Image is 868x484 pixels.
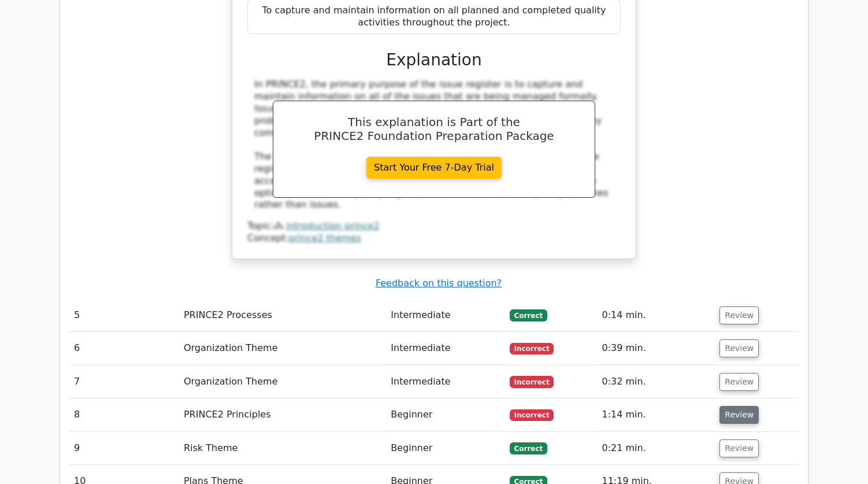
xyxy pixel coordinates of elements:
[69,299,179,332] td: 5
[719,339,759,357] button: Review
[69,432,179,465] td: 9
[386,332,505,365] td: Intermediate
[179,299,386,332] td: PRINCE2 Processes
[289,232,361,243] a: prince2 themes
[366,157,502,179] a: Start Your Free 7-Day Trial
[597,332,715,365] td: 0:39 min.
[376,278,502,289] a: Feedback on this question?
[510,409,554,421] span: Incorrect
[179,365,386,398] td: Organization Theme
[386,365,505,398] td: Intermediate
[69,332,179,365] td: 6
[386,432,505,465] td: Beginner
[286,220,380,231] a: introduction prince2
[719,406,759,424] button: Review
[179,332,386,365] td: Organization Theme
[719,306,759,324] button: Review
[719,439,759,457] button: Review
[247,232,621,245] div: Concept:
[719,373,759,391] button: Review
[247,220,621,232] div: Topic:
[510,442,547,454] span: Correct
[510,376,554,387] span: Incorrect
[254,50,614,70] h3: Explanation
[69,398,179,431] td: 8
[386,398,505,431] td: Beginner
[510,309,547,321] span: Correct
[597,365,715,398] td: 0:32 min.
[597,432,715,465] td: 0:21 min.
[179,398,386,431] td: PRINCE2 Principles
[179,432,386,465] td: Risk Theme
[69,365,179,398] td: 7
[254,79,614,211] div: In PRINCE2, the primary purpose of the issue register is to capture and maintain information on a...
[510,343,554,354] span: Incorrect
[386,299,505,332] td: Intermediate
[597,398,715,431] td: 1:14 min.
[597,299,715,332] td: 0:14 min.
